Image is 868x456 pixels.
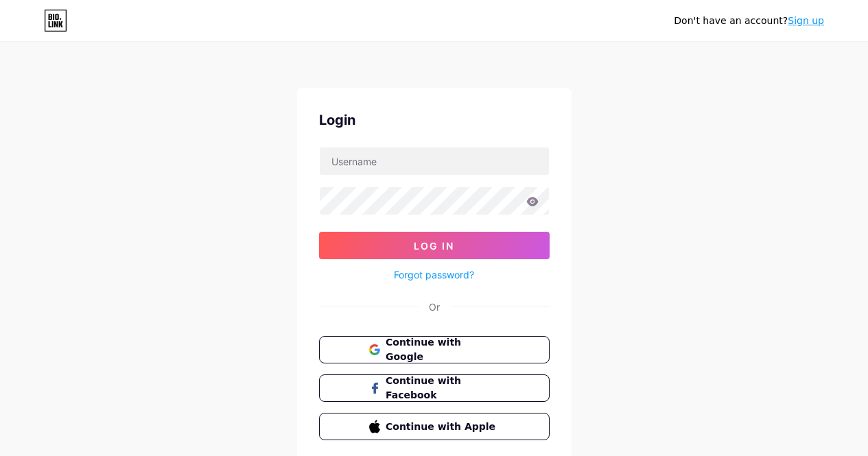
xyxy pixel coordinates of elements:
[429,300,440,314] div: Or
[386,335,499,364] span: Continue with Google
[414,240,454,252] span: Log In
[319,110,550,130] div: Login
[319,336,550,363] button: Continue with Google
[386,374,499,403] span: Continue with Facebook
[674,14,824,28] div: Don't have an account?
[788,15,824,26] a: Sign up
[320,147,549,175] input: Username
[386,420,499,434] span: Continue with Apple
[319,374,550,402] button: Continue with Facebook
[394,267,474,282] a: Forgot password?
[319,413,550,440] button: Continue with Apple
[319,232,550,259] button: Log In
